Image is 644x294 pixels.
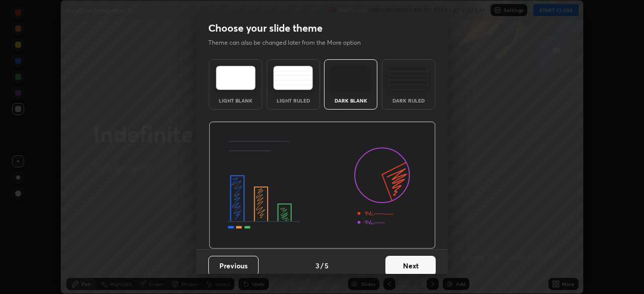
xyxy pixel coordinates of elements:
div: Dark Ruled [388,98,429,103]
img: lightRuledTheme.5fabf969.svg [273,66,313,90]
h2: Choose your slide theme [208,22,323,35]
div: Dark Blank [331,98,371,103]
div: Light Ruled [273,98,313,103]
h4: 5 [325,260,329,271]
p: Theme can also be changed later from the More option [208,38,371,47]
img: darkRuledTheme.de295e13.svg [388,66,428,90]
button: Next [385,256,436,276]
img: darkTheme.f0cc69e5.svg [331,66,371,90]
div: Light Blank [215,98,256,103]
button: Previous [208,256,259,276]
img: lightTheme.e5ed3b09.svg [216,66,256,90]
h4: 3 [315,260,319,271]
h4: / [320,260,324,271]
img: darkThemeBanner.d06ce4a2.svg [209,122,436,249]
